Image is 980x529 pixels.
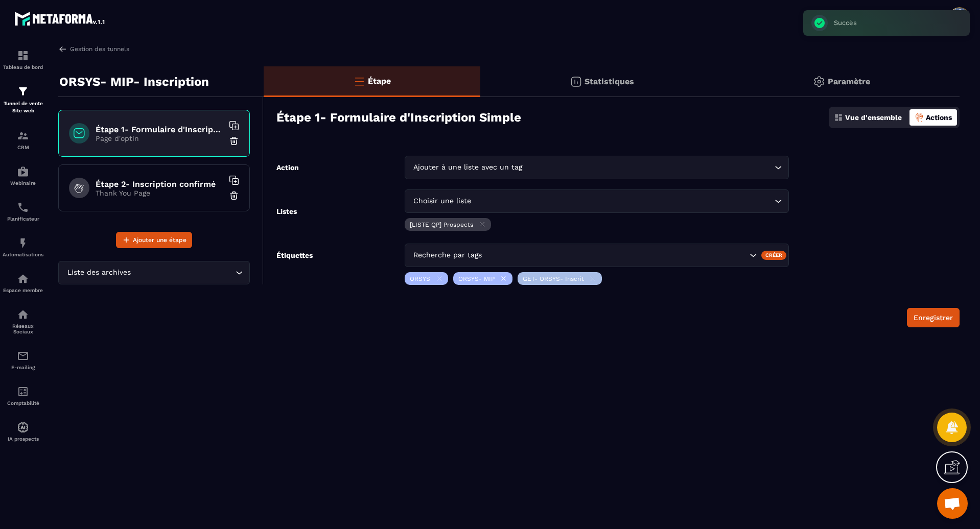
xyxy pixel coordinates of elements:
p: Tunnel de vente Site web [3,100,43,114]
label: Étiquettes [276,251,313,287]
p: Paramètre [828,77,870,86]
img: setting-gr.5f69749f.svg [813,76,825,88]
p: Page d'optin [96,134,223,142]
p: E-mailing [3,365,43,370]
img: formation [17,50,29,62]
button: Ajouter une étape [116,232,192,248]
a: emailemailE-mailing [3,342,43,378]
p: ORSYS [410,275,430,282]
div: Search for option [405,156,789,179]
img: logo [14,9,106,28]
img: stats.20deebd0.svg [570,76,582,88]
a: formationformationTunnel de vente Site web [3,78,43,122]
img: dashboard.5f9f1413.svg [834,113,843,122]
p: Planificateur [3,216,43,222]
img: automations [17,237,29,249]
img: scheduler [17,201,29,213]
div: Ouvrir le chat [937,488,968,519]
input: Search for option [474,196,772,207]
p: Espace membre [3,287,43,293]
p: GET- ORSYS- Inscrit [523,275,584,282]
img: trash [229,136,239,146]
div: Search for option [58,261,250,284]
a: Gestion des tunnels [58,44,129,54]
p: Thank You Page [96,189,223,197]
span: Choisir une liste [411,196,474,207]
input: Search for option [484,250,748,261]
p: Actions [926,113,952,122]
p: Étape [368,76,391,86]
p: Comptabilité [3,400,43,406]
div: Créer [761,251,786,260]
img: social-network [17,308,29,321]
span: Ajouter une étape [133,235,186,245]
input: Search for option [133,267,233,278]
a: accountantaccountantComptabilité [3,378,43,414]
img: automations [17,273,29,285]
div: Search for option [405,244,789,267]
img: accountant [17,386,29,398]
img: arrow [58,44,67,54]
a: automationsautomationsAutomatisations [3,229,43,265]
img: email [17,350,29,362]
img: actions-active.8f1ece3a.png [915,113,924,122]
p: IA prospects [3,436,43,442]
p: Automatisations [3,252,43,257]
img: bars-o.4a397970.svg [353,75,365,87]
a: formationformationTableau de bord [3,42,43,78]
button: Enregistrer [907,308,960,327]
img: trash [229,190,239,201]
p: Webinaire [3,180,43,186]
p: ORSYS- MIP- Inscription [59,71,209,92]
img: formation [17,85,29,98]
p: Tableau de bord [3,64,43,70]
label: Action [276,163,299,172]
h6: Étape 2- Inscription confirmé [96,179,223,189]
a: automationsautomationsEspace membre [3,265,43,301]
p: Statistiques [585,77,634,86]
p: Réseaux Sociaux [3,323,43,334]
a: automationsautomationsWebinaire [3,158,43,194]
a: formationformationCRM [3,122,43,158]
p: Vue d'ensemble [845,113,902,122]
a: schedulerschedulerPlanificateur [3,194,43,229]
span: Ajouter à une liste avec un tag [411,162,525,173]
p: CRM [3,145,43,150]
p: ORSYS- MIP [458,275,495,282]
input: Search for option [525,162,772,173]
img: automations [17,165,29,178]
img: automations [17,421,29,434]
img: formation [17,130,29,142]
p: [LISTE QP] Prospects [410,221,473,228]
h6: Étape 1- Formulaire d'Inscription Simple [96,125,223,134]
a: social-networksocial-networkRéseaux Sociaux [3,301,43,342]
span: Recherche par tags [411,250,484,261]
span: Liste des archives [65,267,133,278]
div: Search for option [405,189,789,213]
label: Listes [276,207,297,215]
h3: Étape 1- Formulaire d'Inscription Simple [276,110,521,125]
